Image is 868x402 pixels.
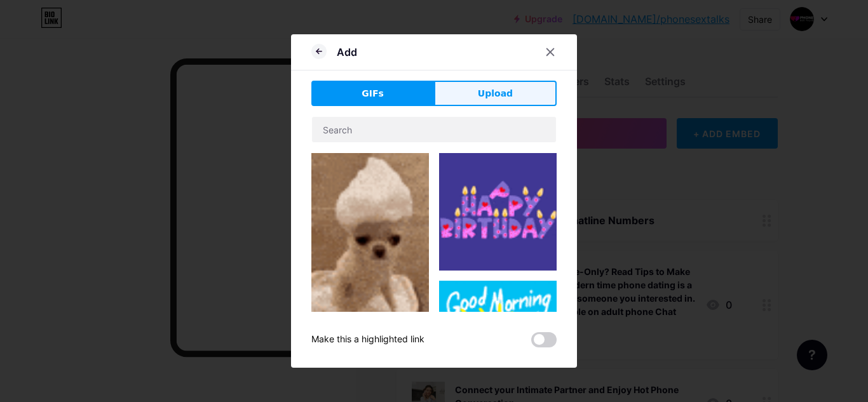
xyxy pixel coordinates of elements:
span: Upload [478,87,513,100]
span: GIFs [362,87,384,100]
input: Search [312,117,556,142]
button: GIFs [311,81,434,106]
img: Gihpy [311,153,429,363]
img: Gihpy [439,281,557,398]
button: Upload [434,81,557,106]
div: Make this a highlighted link [311,332,424,347]
img: Gihpy [439,153,557,271]
div: Add [337,44,357,60]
